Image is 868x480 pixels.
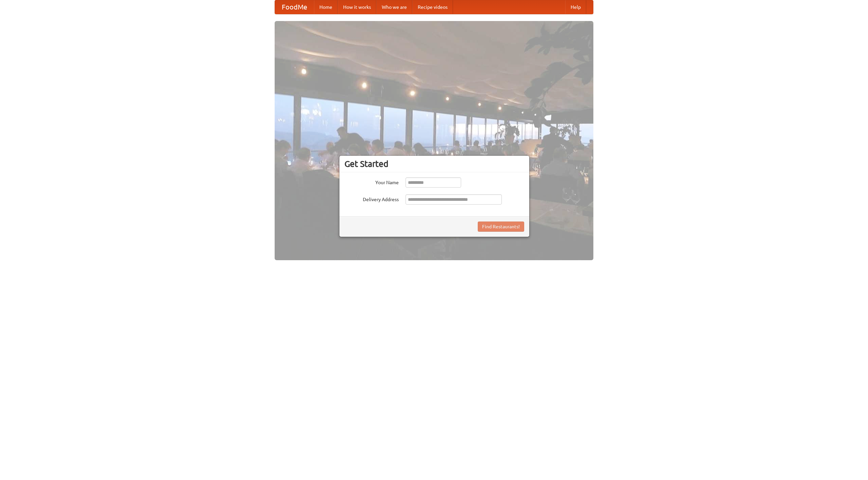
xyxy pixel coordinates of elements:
a: Who we are [376,0,412,14]
button: Find Restaurants! [478,222,524,232]
h3: Get Started [344,159,524,169]
label: Delivery Address [344,194,399,203]
a: Recipe videos [412,0,453,14]
a: FoodMe [275,0,314,14]
a: Help [565,0,586,14]
label: Your Name [344,177,399,186]
a: How it works [338,0,376,14]
a: Home [314,0,338,14]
